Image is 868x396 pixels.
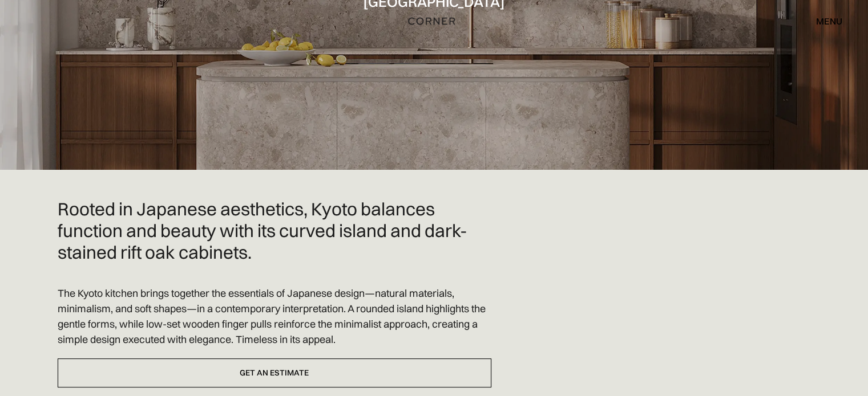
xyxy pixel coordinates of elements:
div: menu [805,11,842,31]
h2: Rooted in Japanese aesthetics, Kyoto balances function and beauty with its curved island and dark... [58,198,491,263]
p: The Kyoto kitchen brings together the essentials of Japanese design—natural materials, minimalism... [58,285,491,347]
div: menu [816,17,842,26]
a: home [404,14,463,28]
a: Get an estimate [58,358,491,387]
